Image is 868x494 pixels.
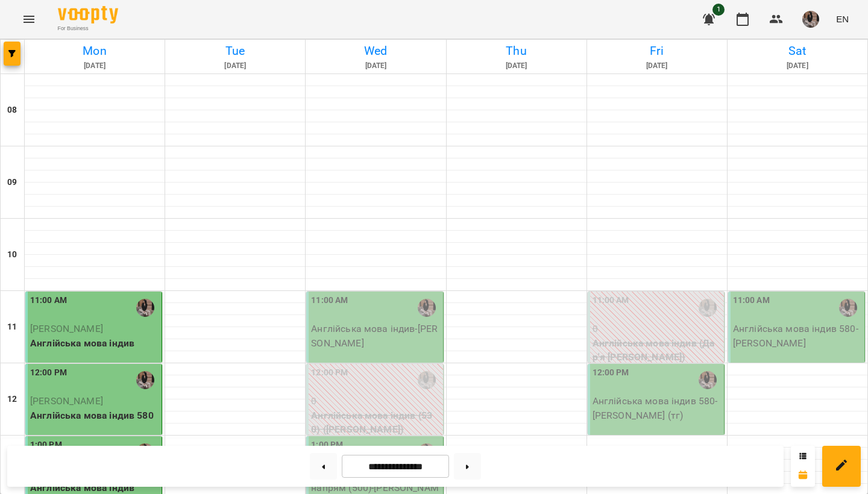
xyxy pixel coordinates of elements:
[448,60,585,72] h6: [DATE]
[593,336,722,364] p: Англійська мова індив (Дар'я [PERSON_NAME])
[30,366,67,380] label: 12:00 PM
[30,395,103,407] span: [PERSON_NAME]
[733,294,770,307] label: 11:00 AM
[30,294,67,307] label: 11:00 AM
[418,299,436,317] img: Анастасія Скорина
[593,366,629,380] label: 12:00 PM
[7,320,17,334] h6: 11
[167,60,303,72] h6: [DATE]
[589,42,725,60] h6: Fri
[712,4,725,16] span: 1
[30,323,103,334] span: [PERSON_NAME]
[448,42,585,60] h6: Thu
[136,371,154,389] img: Анастасія Скорина
[593,322,722,336] p: 0
[836,13,849,25] span: EN
[27,42,163,60] h6: Mon
[7,104,17,117] h6: 08
[418,371,436,389] img: Анастасія Скорина
[733,322,862,350] p: Англійська мова індив 580 - [PERSON_NAME]
[30,336,159,351] p: Англійська мова індив
[311,394,440,408] p: 0
[58,25,118,33] span: For Business
[7,393,17,406] h6: 12
[589,60,725,72] h6: [DATE]
[30,408,159,423] p: Англійська мова індив 580
[307,42,444,60] h6: Wed
[136,299,154,317] img: Анастасія Скорина
[831,8,854,30] button: EN
[27,60,163,72] h6: [DATE]
[729,60,866,72] h6: [DATE]
[14,5,43,34] button: Menu
[839,299,857,317] img: Анастасія Скорина
[593,394,722,422] p: Англійська мова індив 580 - [PERSON_NAME] (тг)
[7,176,17,189] h6: 09
[7,248,17,261] h6: 10
[311,366,348,380] label: 12:00 PM
[699,299,717,317] img: Анастасія Скорина
[593,294,629,307] label: 11:00 AM
[802,11,819,28] img: 7eeb5c2dceb0f540ed985a8fa2922f17.jpg
[58,6,118,23] img: Voopty Logo
[729,42,866,60] h6: Sat
[699,371,717,389] img: Анастасія Скорина
[307,60,444,72] h6: [DATE]
[311,294,348,307] label: 11:00 AM
[311,322,440,350] p: Англійська мова індив - [PERSON_NAME]
[167,42,303,60] h6: Tue
[311,408,440,437] p: Англійська мова індив (530) ([PERSON_NAME])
